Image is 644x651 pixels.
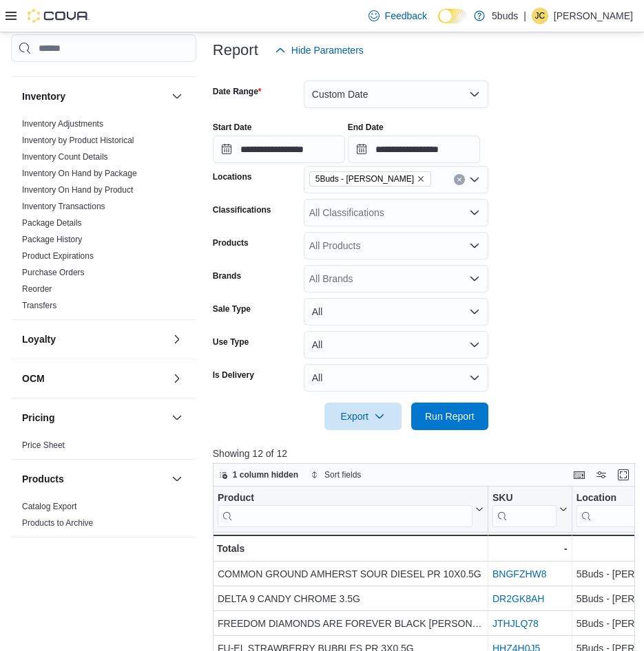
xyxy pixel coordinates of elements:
span: 5Buds - [PERSON_NAME] [315,172,414,186]
label: Products [213,237,249,248]
button: Open list of options [469,174,480,185]
span: Inventory On Hand by Product [22,184,133,195]
a: BNGFZHW8 [492,568,547,579]
button: Pricing [22,411,166,425]
button: Sales [169,548,185,565]
button: Display options [593,467,610,483]
div: COMMON GROUND AMHERST SOUR DIESEL PR 10X0.5G [218,566,484,582]
button: Clear input [454,174,465,185]
button: Hide Parameters [269,36,369,64]
span: Export [333,403,393,430]
button: Open list of options [469,273,480,284]
a: JTHJLQ78 [492,618,539,629]
img: Cova [28,9,90,23]
button: All [304,331,488,359]
div: FREEDOM DIAMONDS ARE FOREVER BLACK [PERSON_NAME] CART 1ML [218,615,484,632]
div: Product [218,492,472,505]
a: Inventory Transactions [22,202,105,211]
button: Open list of options [469,240,480,251]
label: Start Date [213,122,252,133]
span: Products to Archive [22,517,93,529]
h3: OCM [22,372,45,385]
div: Totals [217,540,484,557]
button: Run Report [411,403,488,430]
button: Inventory [169,88,185,105]
span: Inventory Count Details [22,151,108,162]
h3: Sales [22,550,48,564]
span: Transfers [22,300,56,311]
div: Product [218,492,472,527]
button: Enter fullscreen [615,467,632,483]
button: Remove 5Buds - Regina from selection in this group [417,175,425,183]
button: OCM [22,372,166,385]
div: - [492,540,568,557]
button: SKU [492,492,568,527]
label: Locations [213,171,252,182]
span: Run Report [425,409,475,423]
a: Feedback [363,2,433,30]
h3: Report [213,42,258,58]
button: Products [169,471,185,487]
label: End Date [348,122,384,133]
input: Press the down key to open a popover containing a calendar. [348,136,480,163]
span: Inventory Adjustments [22,118,103,129]
span: 5Buds - Regina [309,171,431,186]
span: Inventory by Product Historical [22,135,134,146]
a: Catalog Export [22,502,76,511]
span: Product Expirations [22,250,94,262]
input: Dark Mode [438,9,467,23]
a: Purchase Orders [22,268,85,277]
span: Purchase Orders [22,267,85,278]
p: Showing 12 of 12 [213,447,639,460]
a: Inventory by Product Historical [22,136,134,145]
label: Brands [213,270,241,281]
h3: Loyalty [22,332,56,346]
span: Package History [22,234,82,245]
a: Products to Archive [22,518,93,528]
p: | [523,8,526,24]
div: Pricing [11,437,196,459]
div: Inventory [11,116,196,319]
button: Inventory [22,89,166,103]
label: Is Delivery [213,370,254,381]
span: Sort fields [324,469,361,480]
button: Sales [22,550,166,564]
p: [PERSON_NAME] [554,8,633,24]
button: Custom Date [304,81,488,108]
h3: Products [22,472,64,486]
div: SKU [492,492,557,505]
a: Price Sheet [22,440,65,450]
span: Catalog Export [22,501,76,512]
span: Price Sheet [22,440,65,451]
button: All [304,364,488,392]
p: 5buds [492,8,518,24]
h3: Pricing [22,411,54,425]
button: Sort fields [305,467,366,483]
span: Inventory Transactions [22,201,105,212]
span: Package Details [22,217,82,228]
div: SKU URL [492,492,557,527]
button: Product [218,492,484,527]
a: Product Expirations [22,251,94,261]
span: Feedback [385,9,427,23]
div: DELTA 9 CANDY CHROME 3.5G [218,590,484,607]
span: Reorder [22,284,52,295]
a: DR2GK8AH [492,593,544,604]
button: Loyalty [22,332,166,346]
a: Inventory On Hand by Package [22,169,137,178]
a: Package Details [22,218,82,228]
label: Classifications [213,204,271,215]
span: Inventory On Hand by Package [22,168,137,179]
div: Products [11,498,196,537]
label: Sale Type [213,303,251,314]
span: Hide Parameters [291,43,364,57]
button: OCM [169,370,185,387]
button: Loyalty [169,331,185,348]
button: 1 column hidden [214,467,304,483]
h3: Inventory [22,89,65,103]
button: Export [324,403,402,430]
button: Products [22,472,166,486]
a: Inventory On Hand by Product [22,185,133,195]
button: Pricing [169,409,185,426]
